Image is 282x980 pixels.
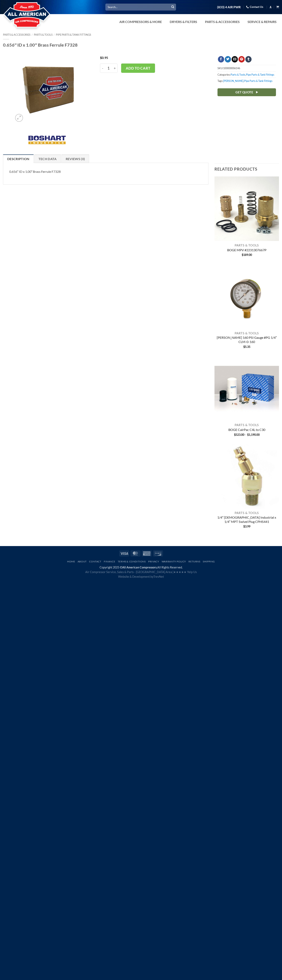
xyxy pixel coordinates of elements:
[217,78,276,84] span: Tags: ,
[234,433,236,436] span: $
[54,33,55,36] span: /
[244,79,273,82] a: Pipe Parts & Tank Fittings
[3,154,34,163] a: Description
[15,114,23,122] a: Zoom
[89,560,101,563] a: Contact
[214,515,279,524] a: 1/4″ [DEMOGRAPHIC_DATA] Industrial x 1/4″ MPT Swivel Plug CPHS441
[162,560,186,563] a: Warranty Policy
[231,73,245,76] a: Parts & Tools
[214,423,279,427] p: Parts & Tools
[203,560,215,563] a: Shipping
[214,243,279,247] p: Parts & Tools
[67,560,75,563] a: Home
[119,550,164,557] div: Payment icons
[3,565,279,579] div: Copyright 2025 © All Rights Reserved.
[217,71,276,78] span: Categories: ,
[112,64,118,73] input: Increase quantity of 0.656" ID x 1.00" Brass Ferrule F7328
[242,253,243,256] span: $
[170,4,176,10] button: Submit
[214,511,279,515] p: Parts & Tools
[223,79,243,82] a: [PERSON_NAME]
[117,18,164,26] a: Air Compressors & More
[3,33,30,36] a: Parts & Accessories
[227,248,266,253] a: BOGE MPV #2231307667P
[214,356,279,421] img: BOGE CairPac C4L to C30
[13,56,81,124] img: Awaiting product image
[247,433,249,436] span: $
[247,433,260,436] bdi: 1,190.00
[245,56,252,63] a: Share on Tumblr
[61,154,89,163] a: Reviews (0)
[243,345,250,348] bdi: 5.35
[118,560,146,563] a: Terms & Conditions
[203,18,242,26] a: Parts & Accessories
[3,33,279,36] nav: Breadcrumb
[148,560,159,563] a: Privacy
[245,433,247,436] span: –
[153,575,164,578] a: TrevNet
[235,90,253,95] span: Get Quote
[100,56,102,59] span: $
[232,56,238,63] a: Email to a Friend
[218,56,224,63] a: Share on Facebook
[34,33,53,36] a: Parts & Tools
[243,525,250,528] bdi: 3.99
[246,73,274,76] a: Pipe Parts & Tank Fittings
[214,331,279,335] p: Parts & Tools
[245,18,279,26] a: Service & Repairs
[223,67,240,70] span: 100000006146
[214,176,279,241] img: BOGE MPV #2231307667P
[104,560,115,563] a: Finance
[228,428,265,433] a: BOGE CairPac C4L to C30
[173,570,197,574] a: ★★★★★ Yelp Us
[217,4,241,11] a: (833) 4 AIR PWR
[56,33,91,36] a: Pipe Parts & Tank Fittings
[238,56,245,63] a: Pin on Pinterest
[276,4,279,9] a: View cart
[121,64,155,73] button: Add to cart
[9,169,202,174] p: 0.656″ ID x 1.00″ Brass Ferrule F7328
[3,42,279,48] h1: 0.656″ ID x 1.00″ Brass Ferrule F7328
[242,253,252,256] bdi: 189.00
[32,33,33,36] span: /
[122,566,157,569] strong: All American Compressors.
[217,88,276,96] a: Get Quote
[78,560,87,563] a: About
[217,65,276,71] span: SKU:
[269,4,272,9] a: Login
[105,64,112,73] input: Product quantity
[167,18,200,26] a: Dryers & Filters
[188,560,200,563] a: Returns
[214,444,279,509] img: 1/4" Male Industrial x 1/4" MPT Swivel Plug CPHS441-D6
[234,433,244,436] bdi: 523.00
[100,64,105,73] input: Reduce quantity of 0.656" ID x 1.00" Brass Ferrule F7328
[246,4,263,10] a: Contact Us
[214,164,279,174] h3: Related products
[214,336,279,345] a: [PERSON_NAME] 160 PSI Gauge #PG 1/4″ CLM-0-160
[225,56,231,63] a: Share on Twitter
[34,154,61,163] a: Tech Data
[243,345,245,348] span: $
[243,525,245,528] span: $
[105,4,176,10] input: Search…
[85,570,197,578] span: Air Compressor Service, Sales & Parts - [GEOGRAPHIC_DATA] Area | Website & Development by
[100,56,108,59] bdi: 0.95
[214,264,279,329] img: Boshart 160 PSI Gauge #PG 1/4" CLM-0-160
